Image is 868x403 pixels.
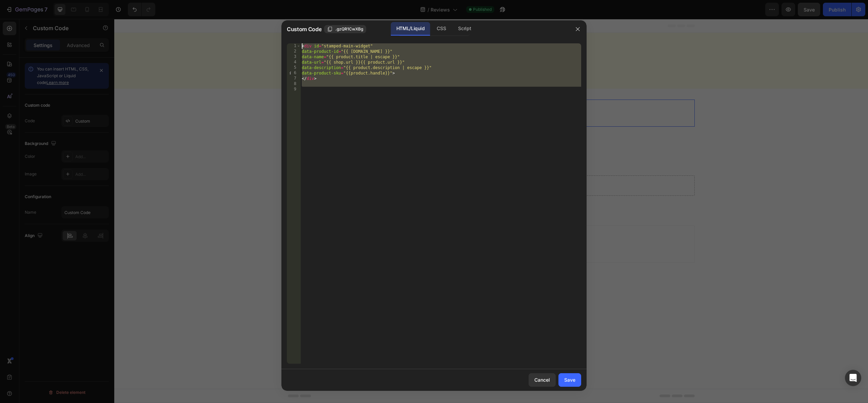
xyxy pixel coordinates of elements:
button: Save [558,373,581,387]
div: 4 [287,60,301,65]
div: 2 [287,49,301,54]
p: Verified customer reviews [174,51,580,59]
div: Save [564,376,575,383]
div: Open Intercom Messenger [845,370,861,386]
span: Add section [361,203,393,210]
div: Cancel [534,376,550,383]
div: 9 [287,87,301,92]
div: Choose templates [304,218,345,225]
div: Add blank section [407,218,448,225]
span: .gzQR1CwXBg [335,26,363,32]
div: 3 [287,54,301,60]
div: 6 [287,70,301,76]
div: Generate layout [357,218,393,225]
div: 8 [287,81,301,87]
div: 5 [287,65,301,70]
button: .gzQR1CwXBg [324,25,366,33]
span: then drag & drop elements [402,226,452,232]
div: Custom Code [182,71,211,77]
h2: Mindly Calm Reviews [174,24,580,49]
span: Publish the page to see the content. [174,96,580,102]
span: Custom Code [174,86,580,94]
div: 1 [287,43,301,49]
span: Custom Code [174,113,580,121]
div: CSS [431,22,451,36]
button: Cancel [529,373,556,387]
div: 7 [287,76,301,81]
span: from URL or image [356,226,393,232]
div: Script [453,22,476,36]
span: inspired by CRO experts [301,226,347,232]
span: Custom Code [287,25,321,33]
div: Drop element here [363,164,399,169]
span: Publish the page to see the content. [174,123,580,129]
div: HTML/Liquid [391,22,430,36]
